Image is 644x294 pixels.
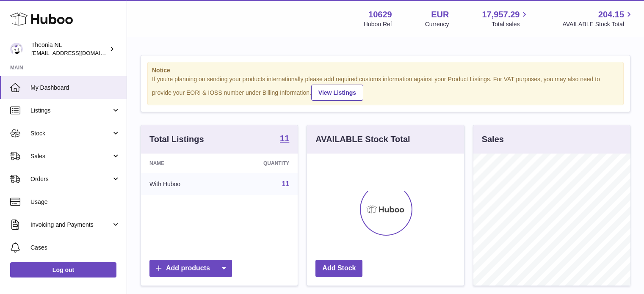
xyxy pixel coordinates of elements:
th: Quantity [224,154,298,173]
th: Name [141,154,224,173]
strong: 10629 [368,9,392,20]
span: Stock [30,129,111,137]
h3: Sales [482,134,504,145]
div: If you're planning on sending your products internationally please add required customs informati... [152,75,619,101]
span: Invoicing and Payments [30,221,111,229]
a: Add Stock [315,260,362,277]
span: 17,957.29 [482,9,520,20]
a: 17,957.29 Total sales [482,9,529,28]
a: 11 [280,134,289,144]
a: Log out [10,262,116,278]
a: 11 [282,180,290,187]
img: info@wholesomegoods.eu [10,43,23,55]
span: [EMAIL_ADDRESS][DOMAIN_NAME] [31,49,124,56]
span: Cases [30,244,120,252]
span: Usage [30,198,120,206]
span: Listings [30,107,111,115]
span: Orders [30,175,111,183]
h3: AVAILABLE Stock Total [315,134,410,145]
strong: EUR [431,9,449,20]
div: Theonia NL [31,41,108,57]
h3: Total Listings [149,134,204,145]
span: AVAILABLE Stock Total [562,20,634,28]
a: 204.15 AVAILABLE Stock Total [562,9,634,28]
strong: 11 [280,134,289,143]
div: Huboo Ref [364,20,392,28]
strong: Notice [152,66,619,74]
span: Total sales [492,20,529,28]
td: With Huboo [141,173,224,195]
div: Currency [425,20,449,28]
span: 204.15 [598,9,624,20]
a: Add products [149,260,232,277]
span: Sales [30,152,111,160]
span: My Dashboard [30,84,120,92]
a: View Listings [311,85,363,101]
